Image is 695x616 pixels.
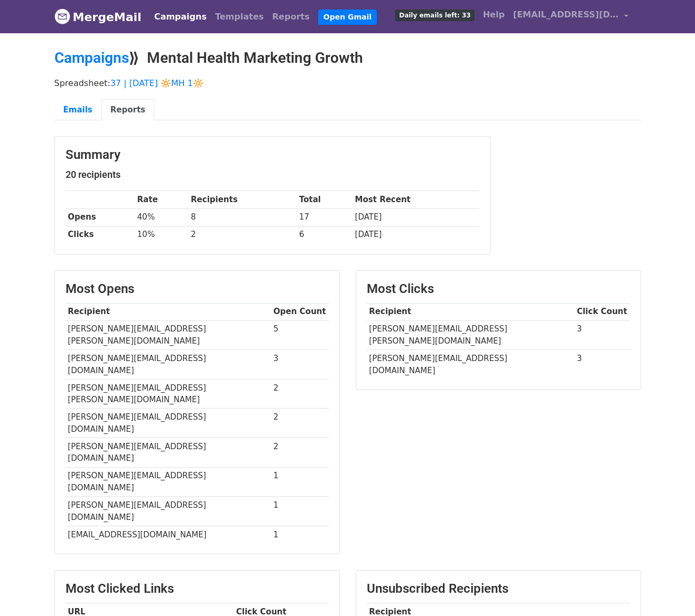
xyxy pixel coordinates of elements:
[211,6,268,27] a: Templates
[367,320,574,350] td: [PERSON_NAME][EMAIL_ADDRESS][PERSON_NAME][DOMAIN_NAME]
[54,99,101,121] a: Emails
[367,350,574,379] td: [PERSON_NAME][EMAIL_ADDRESS][DOMAIN_NAME]
[367,303,574,320] th: Recipient
[271,409,329,438] td: 2
[391,4,478,25] a: Daily emails left: 33
[66,581,329,596] h3: Most Clicked Links
[296,191,353,209] th: Total
[54,49,129,67] a: Campaigns
[188,209,296,226] td: 8
[271,303,329,320] th: Open Count
[150,6,211,27] a: Campaigns
[271,379,329,409] td: 2
[574,303,630,320] th: Click Count
[66,497,271,526] td: [PERSON_NAME][EMAIL_ADDRESS][DOMAIN_NAME]
[318,10,377,25] a: Open Gmail
[574,320,630,350] td: 3
[271,438,329,468] td: 2
[135,226,189,243] td: 10%
[271,497,329,526] td: 1
[479,4,509,25] a: Help
[110,78,203,88] a: 37 | [DATE] 🔆MH 1🔆
[268,6,314,27] a: Reports
[367,581,630,596] h3: Unsubscribed Recipients
[66,379,271,409] td: [PERSON_NAME][EMAIL_ADDRESS][PERSON_NAME][DOMAIN_NAME]
[509,4,633,29] a: [EMAIL_ADDRESS][DOMAIN_NAME]
[188,226,296,243] td: 2
[66,320,271,350] td: [PERSON_NAME][EMAIL_ADDRESS][PERSON_NAME][DOMAIN_NAME]
[395,10,474,21] span: Daily emails left: 33
[66,281,329,297] h3: Most Opens
[101,99,154,121] a: Reports
[54,78,641,89] p: Spreadsheet:
[271,467,329,497] td: 1
[271,526,329,543] td: 1
[66,409,271,438] td: [PERSON_NAME][EMAIL_ADDRESS][DOMAIN_NAME]
[66,147,479,163] h3: Summary
[135,209,189,226] td: 40%
[66,209,135,226] th: Opens
[135,191,189,209] th: Rate
[54,8,70,24] img: MergeMail logo
[367,281,630,297] h3: Most Clicks
[271,350,329,380] td: 3
[66,303,271,320] th: Recipient
[188,191,296,209] th: Recipients
[353,191,479,209] th: Most Recent
[66,438,271,468] td: [PERSON_NAME][EMAIL_ADDRESS][DOMAIN_NAME]
[54,49,641,67] h2: ⟫ Mental Health Marketing Growth
[66,526,271,543] td: [EMAIL_ADDRESS][DOMAIN_NAME]
[353,226,479,243] td: [DATE]
[296,209,353,226] td: 17
[353,209,479,226] td: [DATE]
[271,320,329,350] td: 5
[66,467,271,497] td: [PERSON_NAME][EMAIL_ADDRESS][DOMAIN_NAME]
[54,6,142,28] a: MergeMail
[296,226,353,243] td: 6
[574,350,630,379] td: 3
[66,350,271,380] td: [PERSON_NAME][EMAIL_ADDRESS][DOMAIN_NAME]
[513,8,619,21] span: [EMAIL_ADDRESS][DOMAIN_NAME]
[66,226,135,243] th: Clicks
[66,169,479,181] h5: 20 recipients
